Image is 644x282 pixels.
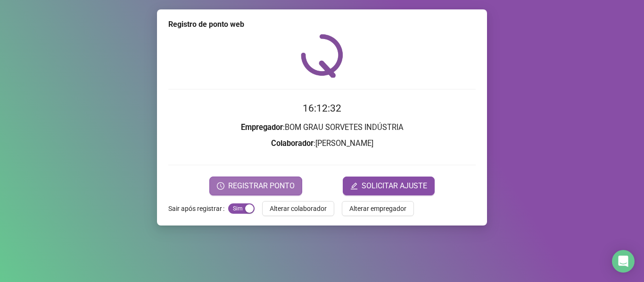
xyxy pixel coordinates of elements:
span: SOLICITAR AJUSTE [362,180,427,192]
label: Sair após registrar [168,201,228,216]
button: editSOLICITAR AJUSTE [343,177,435,195]
strong: Colaborador [271,139,314,148]
button: Alterar empregador [342,201,414,216]
span: edit [350,182,358,190]
img: QRPoint [301,34,343,78]
strong: Empregador [241,123,283,132]
button: Alterar colaborador [262,201,334,216]
h3: : [PERSON_NAME] [168,137,476,150]
div: Open Intercom Messenger [612,250,635,273]
span: Alterar empregador [349,203,406,214]
span: clock-circle [217,182,224,190]
button: REGISTRAR PONTO [209,177,302,195]
div: Registro de ponto web [168,19,476,30]
span: REGISTRAR PONTO [228,180,295,192]
h3: : BOM GRAU SORVETES INDÚSTRIA [168,121,476,134]
time: 16:12:32 [303,103,341,114]
span: Alterar colaborador [270,203,327,214]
